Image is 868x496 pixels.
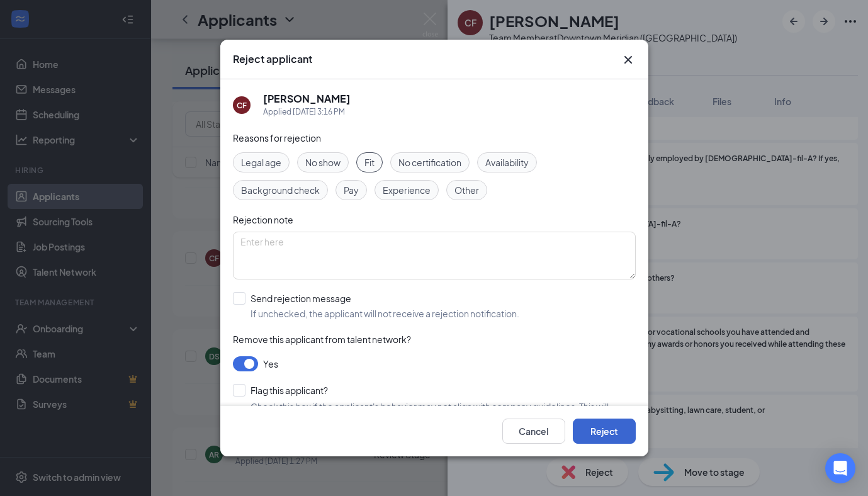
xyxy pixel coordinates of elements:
[251,401,609,426] span: Check this box if the applicant's behavior may not align with company guidelines. This will autom...
[233,52,312,66] h3: Reject applicant
[364,155,375,169] span: Fit
[454,183,479,197] span: Other
[383,183,431,197] span: Experience
[237,100,247,111] div: CF
[398,155,461,169] span: No certification
[305,155,341,169] span: No show
[233,132,321,144] span: Reasons for rejection
[233,214,293,225] span: Rejection note
[241,155,281,169] span: Legal age
[263,106,351,118] div: Applied [DATE] 3:16 PM
[621,52,636,67] button: Close
[263,356,278,371] span: Yes
[825,453,855,483] div: Open Intercom Messenger
[621,52,636,67] svg: Cross
[263,92,351,106] h5: [PERSON_NAME]
[241,183,320,197] span: Background check
[573,419,636,444] button: Reject
[344,183,359,197] span: Pay
[485,155,529,169] span: Availability
[502,419,565,444] button: Cancel
[233,334,411,345] span: Remove this applicant from talent network?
